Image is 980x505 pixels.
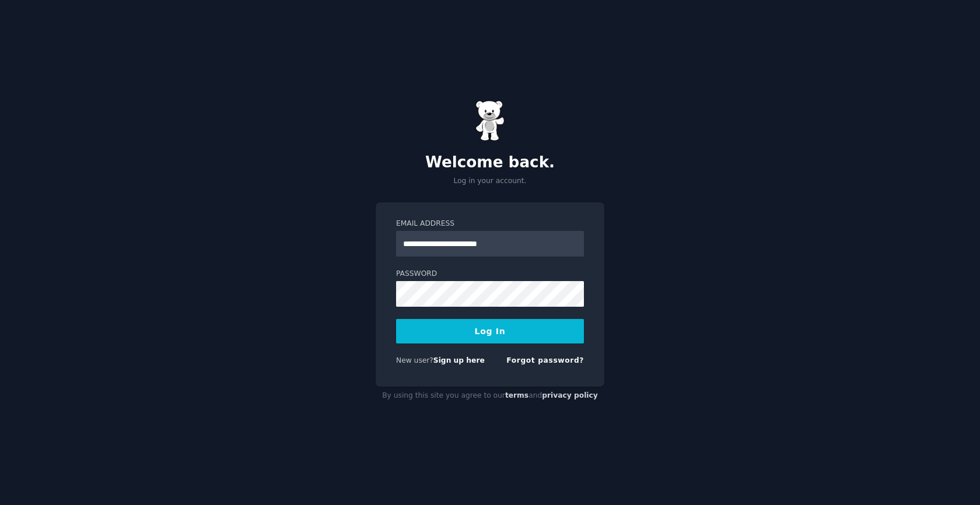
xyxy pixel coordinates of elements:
[433,356,485,364] a: Sign up here
[505,391,528,399] a: terms
[542,391,598,399] a: privacy policy
[396,356,433,364] span: New user?
[376,387,604,405] div: By using this site you agree to our and
[376,176,604,187] p: Log in your account.
[396,269,584,279] label: Password
[396,219,584,229] label: Email Address
[475,100,505,141] img: Gummy Bear
[396,319,584,343] button: Log In
[506,356,584,364] a: Forgot password?
[376,153,604,172] h2: Welcome back.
